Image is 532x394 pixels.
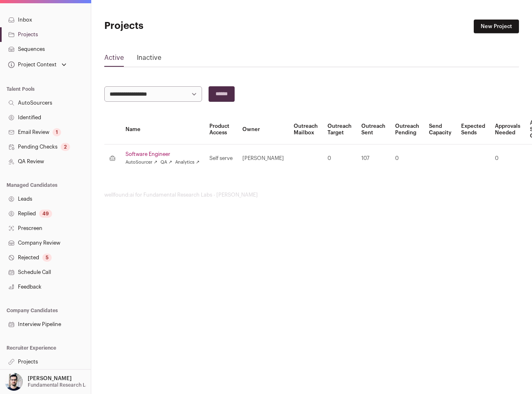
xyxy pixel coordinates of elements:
div: 2 [61,143,70,151]
a: AutoSourcer ↗ [125,159,157,166]
a: Inactive [137,53,161,66]
th: Outreach Target [323,115,356,144]
td: [PERSON_NAME] [237,144,289,173]
p: [PERSON_NAME] [28,375,72,382]
img: 10051957-medium_jpg [5,373,23,391]
a: Analytics ↗ [175,159,199,166]
p: Fundamental Research Labs [28,382,94,388]
th: Send Capacity [424,115,456,144]
a: New Project [474,20,519,33]
td: 0 [323,144,356,173]
th: Outreach Mailbox [289,115,323,144]
th: Expected Sends [456,115,490,144]
th: Owner [237,115,289,144]
th: Approvals Needed [490,115,525,144]
a: QA ↗ [160,159,172,166]
div: Project Context [7,61,57,68]
button: Open dropdown [7,59,68,70]
th: Name [121,115,204,144]
div: 5 [42,254,52,262]
h1: Projects [104,20,242,33]
th: Outreach Sent [356,115,390,144]
div: Self serve [209,155,233,162]
a: Active [104,53,124,66]
a: Software Engineer [125,151,200,158]
div: 1 [53,128,61,136]
div: 49 [39,210,52,218]
button: Open dropdown [3,373,88,391]
td: 0 [490,144,525,173]
td: 0 [390,144,424,173]
td: 107 [356,144,390,173]
th: Product Access [204,115,237,144]
footer: wellfound:ai for Fundamental Research Labs - [PERSON_NAME] [104,192,519,198]
th: Outreach Pending [390,115,424,144]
